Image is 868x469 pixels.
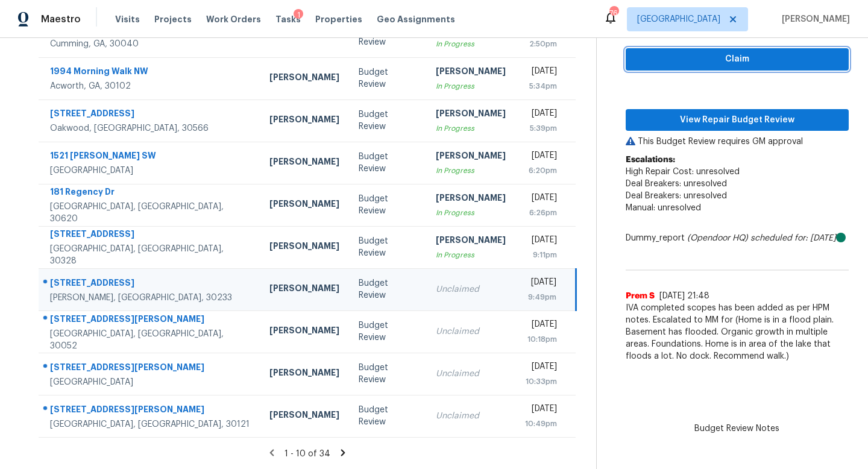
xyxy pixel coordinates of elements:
div: [GEOGRAPHIC_DATA], [GEOGRAPHIC_DATA], 30328 [50,243,250,267]
span: Deal Breakers: unresolved [626,192,727,200]
button: View Repair Budget Review [626,109,849,131]
span: Work Orders [206,13,261,25]
span: [PERSON_NAME] [777,13,850,25]
span: Deal Breakers: unresolved [626,180,727,188]
div: 9:11pm [525,249,557,261]
span: Tasks [275,15,301,24]
div: 1994 Morning Walk NW [50,65,250,80]
div: Budget Review [359,362,417,386]
div: 10:49pm [525,418,557,430]
div: Oakwood, [GEOGRAPHIC_DATA], 30566 [50,122,250,134]
div: Dummy_report [626,232,849,244]
div: 1521 [PERSON_NAME] SW [50,150,250,165]
div: [STREET_ADDRESS] [50,277,250,292]
span: View Repair Budget Review [635,113,839,128]
div: 1 [294,9,303,21]
div: Budget Review [359,109,417,133]
div: 10:18pm [525,333,557,345]
div: In Progress [436,80,506,92]
div: Unclaimed [436,410,506,422]
div: [PERSON_NAME] [269,113,339,128]
div: In Progress [436,165,506,177]
div: [PERSON_NAME] [269,240,339,255]
div: [PERSON_NAME] [269,71,339,86]
div: Budget Review [359,66,417,90]
div: Acworth, GA, 30102 [50,80,250,92]
div: [PERSON_NAME] [269,156,339,171]
span: Projects [154,13,192,25]
div: [PERSON_NAME], [GEOGRAPHIC_DATA], 30233 [50,292,250,304]
div: 6:26pm [525,207,557,219]
i: scheduled for: [DATE] [750,234,836,242]
span: Prem S [626,290,655,302]
div: [PERSON_NAME] [269,367,339,382]
div: 9:49pm [525,291,556,303]
div: [DATE] [525,276,556,291]
span: [DATE] 21:48 [659,292,709,300]
div: [DATE] [525,107,557,122]
span: Maestro [41,13,81,25]
b: Escalations: [626,156,675,164]
div: 76 [609,7,618,19]
span: [GEOGRAPHIC_DATA] [637,13,720,25]
div: [PERSON_NAME] [269,198,339,213]
div: Unclaimed [436,368,506,380]
div: [PERSON_NAME] [436,107,506,122]
span: 1 - 10 of 34 [285,450,330,458]
div: Cumming, GA, 30040 [50,38,250,50]
div: In Progress [436,249,506,261]
div: 10:33pm [525,376,557,388]
i: (Opendoor HQ) [687,234,748,242]
div: 181 Regency Dr [50,186,250,201]
div: [PERSON_NAME] [269,324,339,339]
div: Budget Review [359,277,417,301]
div: Unclaimed [436,326,506,338]
div: 5:34pm [525,80,557,92]
span: Manual: unresolved [626,204,701,212]
button: Claim [626,48,849,71]
div: [PERSON_NAME] [436,192,506,207]
div: Budget Review [359,235,417,259]
p: This Budget Review requires GM approval [626,136,849,148]
div: [GEOGRAPHIC_DATA], [GEOGRAPHIC_DATA], 30121 [50,418,250,430]
div: [DATE] [525,234,557,249]
div: [STREET_ADDRESS] [50,228,250,243]
div: [DATE] [525,403,557,418]
div: [STREET_ADDRESS] [50,107,250,122]
div: [GEOGRAPHIC_DATA] [50,165,250,177]
div: In Progress [436,122,506,134]
span: IVA completed scopes has been added as per HPM notes. Escalated to MM for (Home is in a flood pla... [626,302,849,362]
div: [DATE] [525,150,557,165]
div: [PERSON_NAME] [436,65,506,80]
div: [PERSON_NAME] [436,150,506,165]
div: Budget Review [359,404,417,428]
div: [PERSON_NAME] [269,409,339,424]
div: [STREET_ADDRESS][PERSON_NAME] [50,313,250,328]
span: High Repair Cost: unresolved [626,168,740,176]
div: 5:39pm [525,122,557,134]
div: [DATE] [525,65,557,80]
div: 6:20pm [525,165,557,177]
span: Claim [635,52,839,67]
div: [GEOGRAPHIC_DATA], [GEOGRAPHIC_DATA], 30052 [50,328,250,352]
div: 2:50pm [525,38,557,50]
div: In Progress [436,207,506,219]
div: Budget Review [359,319,417,344]
div: Budget Review [359,193,417,217]
div: [GEOGRAPHIC_DATA], [GEOGRAPHIC_DATA], 30620 [50,201,250,225]
span: Budget Review Notes [687,423,787,435]
span: Geo Assignments [377,13,455,25]
div: Budget Review [359,151,417,175]
div: [PERSON_NAME] [436,234,506,249]
div: [DATE] [525,318,557,333]
span: Visits [115,13,140,25]
div: [STREET_ADDRESS][PERSON_NAME] [50,361,250,376]
div: [PERSON_NAME] [269,282,339,297]
div: [GEOGRAPHIC_DATA] [50,376,250,388]
div: [STREET_ADDRESS][PERSON_NAME] [50,403,250,418]
div: Unclaimed [436,283,506,295]
div: [DATE] [525,360,557,376]
span: Properties [315,13,362,25]
div: [DATE] [525,192,557,207]
div: In Progress [436,38,506,50]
